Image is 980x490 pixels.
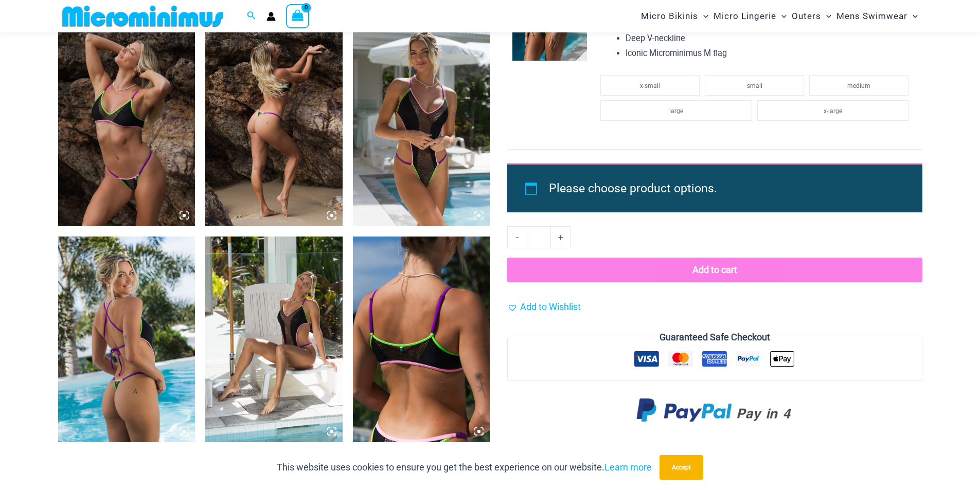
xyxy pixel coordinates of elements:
input: Product quantity [527,226,551,248]
span: Menu Toggle [698,3,708,29]
a: Mens SwimwearMenu ToggleMenu Toggle [834,3,920,29]
span: x-small [640,82,660,89]
a: Account icon link [266,12,276,21]
a: - [507,226,527,248]
li: Please choose product options. [549,177,899,201]
li: x-large [757,100,908,121]
span: Menu Toggle [776,3,787,29]
span: Micro Lingerie [714,3,776,29]
a: Search icon link [247,10,256,23]
button: Accept [660,455,703,480]
li: large [600,100,752,121]
a: View Shopping Cart, empty [286,4,310,28]
a: + [551,226,571,248]
img: Reckless Neon Crush Black Neon 349 Crop Top 466 Thong [58,21,195,226]
li: Iconic Microminimus M flag [626,46,914,61]
li: x-small [600,75,700,96]
span: Menu Toggle [907,3,918,29]
img: Reckless Neon Crush Black Neon 879 One Piece [205,237,343,442]
span: small [747,82,762,89]
span: Outers [792,3,821,29]
img: Reckless Neon Crush Black Neon 349 Crop Top [353,237,490,442]
p: | [507,442,922,458]
img: MM SHOP LOGO FLAT [58,5,227,28]
li: medium [809,75,908,96]
img: Reckless Neon Crush Black Neon 879 One Piece [353,21,490,226]
span: Menu Toggle [821,3,831,29]
span: Micro Bikinis [641,3,698,29]
span: Mens Swimwear [836,3,907,29]
span: Add to Wishlist [520,301,581,312]
a: Micro LingerieMenu ToggleMenu Toggle [711,3,789,29]
a: Micro BikinisMenu ToggleMenu Toggle [638,3,711,29]
img: Reckless Neon Crush Black Neon 349 Crop Top 466 Thong [205,21,343,226]
a: OutersMenu ToggleMenu Toggle [789,3,834,29]
img: Reckless Neon Crush Black Neon 879 One Piece [58,237,195,442]
li: Deep V-neckline [626,31,914,46]
button: Add to cart [507,258,922,282]
span: medium [847,82,870,89]
span: x-large [824,107,842,115]
nav: Site Navigation [637,2,922,31]
li: small [705,75,804,96]
a: Add to Wishlist [507,299,581,315]
p: This website uses cookies to ensure you get the best experience on our website. [277,460,652,475]
span: large [669,107,683,115]
a: Learn more [604,462,652,473]
legend: Guaranteed Safe Checkout [655,330,774,345]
